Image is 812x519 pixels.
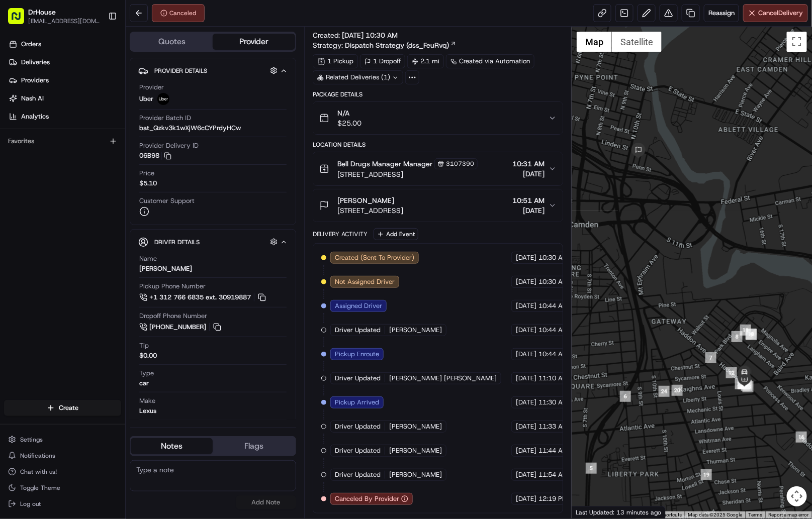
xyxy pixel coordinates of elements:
span: [STREET_ADDRESS] [337,205,403,216]
a: Providers [4,72,125,88]
span: Driver Updated [335,374,381,383]
span: Provider [139,83,164,92]
span: 10:30 AM EDT [538,277,582,286]
div: Start new chat [45,96,165,106]
img: uber-new-logo.jpeg [157,93,169,105]
p: Welcome 👋 [10,40,183,56]
div: car [139,379,149,388]
span: Pickup Arrived [335,398,379,407]
span: Driver Updated [335,470,381,479]
button: Show street map [577,32,612,52]
span: [DATE] 10:30 AM [342,31,398,40]
span: Driver Details [154,238,200,246]
img: 1732323095091-59ea418b-cfe3-43c8-9ae0-d0d06d6fd42c [21,96,39,114]
span: Bell Drugs Manager Manager [337,159,432,169]
div: 16 [796,432,807,443]
div: Related Deliveries (1) [313,70,403,84]
div: Last Updated: 13 minutes ago [572,506,666,518]
span: Log out [20,500,41,508]
a: Report a map error [769,512,809,517]
div: $0.00 [139,351,157,360]
span: Pylon [100,222,122,230]
span: API Documentation [95,197,161,207]
div: 📗 [10,198,18,206]
div: 💻 [85,198,93,206]
a: +1 312 766 6835 ext. 30919887 [139,292,267,303]
div: Strategy: [313,40,457,50]
span: 11:10 AM EDT [538,374,582,383]
div: 1 Pickup [313,54,358,68]
span: Notifications [20,452,55,460]
div: 20 [672,385,683,396]
span: Map data ©2025 Google [688,512,743,517]
span: • [135,156,139,164]
span: 10:31 AM [512,159,545,169]
span: Knowledge Base [20,197,77,207]
button: Flags [213,438,295,454]
span: [DATE] [516,374,536,383]
button: See all [156,129,183,141]
span: [DATE] [516,301,536,310]
img: Nash [10,10,30,30]
button: Reassign [704,4,739,22]
span: [DATE] [516,494,536,503]
span: Type [139,369,154,378]
div: 10 [746,329,757,340]
div: 9 [746,329,757,340]
span: 11:54 AM EDT [538,470,582,479]
div: Favorites [4,133,121,149]
span: [DATE] [141,156,161,164]
button: Notifications [4,449,121,463]
div: Delivery Activity [313,230,368,238]
span: 10:51 AM [512,195,545,205]
button: Toggle fullscreen view [787,32,807,52]
span: 11:44 AM EDT [538,446,582,455]
button: 06B98 [139,151,171,160]
span: 12:19 PM EDT [538,494,581,503]
button: Settings [4,433,121,447]
button: Map camera controls [787,486,807,506]
div: 28 [743,381,754,392]
span: [STREET_ADDRESS] [337,169,478,179]
div: 25 [735,378,746,389]
span: Cancel Delivery [759,9,803,18]
span: +1 312 766 6835 ext. 30919887 [149,293,251,302]
span: N/A [337,108,362,118]
span: [DATE] [516,446,536,455]
div: 27 [738,378,749,389]
span: Driver Updated [335,446,381,455]
span: $25.00 [337,118,362,128]
button: Provider [213,34,295,50]
span: Name [139,254,157,263]
button: Driver Details [138,234,288,250]
button: Quotes [131,34,213,50]
a: Nash AI [4,90,125,107]
button: CancelDelivery [743,4,808,22]
div: We're available if you need us! [45,106,138,114]
span: [EMAIL_ADDRESS][DOMAIN_NAME] [28,17,100,25]
span: Created: [313,30,398,40]
span: [PERSON_NAME] [337,195,394,205]
span: Customer Support [139,196,195,205]
span: Pickup Phone Number [139,282,206,291]
div: 6 [620,391,631,402]
span: [DATE] [516,398,536,407]
button: Create [4,400,121,416]
button: Provider Details [138,62,288,79]
button: Toggle Theme [4,481,121,495]
span: Created (Sent To Provider) [335,253,414,262]
div: 17 [741,380,752,391]
span: 10:44 AM EDT [538,350,582,359]
div: Package Details [313,90,563,98]
span: Provider Details [154,67,207,75]
span: Provider Batch ID [139,114,191,123]
span: 11:33 AM EDT [538,422,582,431]
button: [PERSON_NAME][STREET_ADDRESS]10:51 AM[DATE] [313,189,563,222]
a: Terms [749,512,763,517]
span: Not Assigned Driver [335,277,395,286]
button: Start new chat [171,99,183,111]
a: Created via Automation [446,54,534,68]
img: Dianne Alexi Soriano [10,146,26,162]
button: Show satellite imagery [612,32,662,52]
